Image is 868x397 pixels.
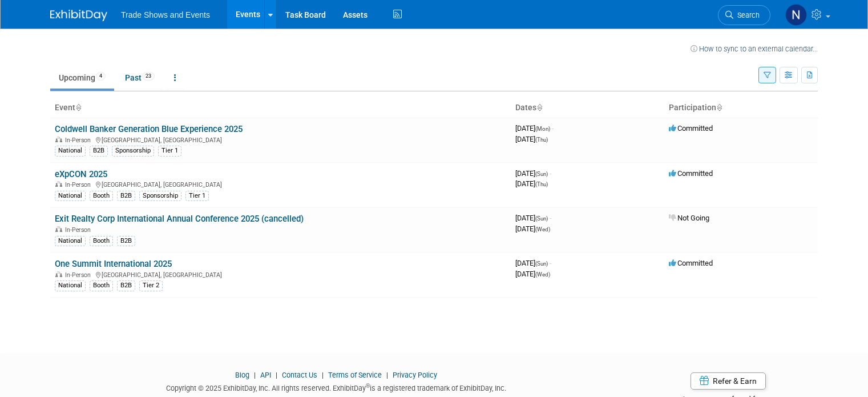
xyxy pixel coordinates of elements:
th: Participation [664,98,818,118]
a: eXpCON 2025 [55,169,107,179]
span: [DATE] [515,270,550,278]
div: Copyright © 2025 ExhibitDay, Inc. All rights reserved. ExhibitDay is a registered trademark of Ex... [50,380,621,394]
a: Exit Realty Corp International Annual Conference 2025 (cancelled) [55,214,304,224]
a: Blog [235,371,249,379]
div: [GEOGRAPHIC_DATA], [GEOGRAPHIC_DATA] [55,135,506,144]
span: In-Person [65,137,94,144]
span: Committed [669,124,713,133]
div: National [55,280,86,291]
span: - [552,124,554,133]
span: [DATE] [515,214,551,222]
img: In-Person Event [55,226,62,232]
a: Sort by Event Name [75,103,81,112]
a: Sort by Participation Type [716,103,722,112]
th: Dates [511,98,664,118]
div: National [55,236,86,246]
span: - [550,259,551,267]
div: Booth [90,280,113,291]
span: 4 [96,72,106,81]
a: Past23 [116,67,163,89]
a: Coldwell Banker Generation Blue Experience 2025 [55,124,243,134]
div: Tier 1 [158,146,181,156]
span: (Thu) [535,137,548,143]
a: How to sync to an external calendar... [691,45,818,53]
span: | [383,371,391,379]
div: Booth [90,236,113,246]
span: (Wed) [535,271,550,278]
span: Search [733,11,760,19]
sup: ® [366,383,370,389]
div: B2B [117,191,135,201]
div: B2B [117,280,135,291]
span: [DATE] [515,224,550,233]
span: | [319,371,326,379]
span: Committed [669,169,713,178]
span: [DATE] [515,124,554,133]
span: [DATE] [515,169,551,178]
div: [GEOGRAPHIC_DATA], [GEOGRAPHIC_DATA] [55,270,506,279]
span: (Mon) [535,126,550,132]
a: Refer & Earn [691,372,766,390]
a: API [260,371,271,379]
div: B2B [117,236,135,246]
div: National [55,146,86,156]
th: Event [50,98,511,118]
img: Nate McCombs [785,4,807,26]
img: In-Person Event [55,137,62,142]
a: Sort by Start Date [536,103,542,112]
a: Upcoming4 [50,67,114,89]
div: Booth [90,191,113,201]
div: B2B [90,146,108,156]
div: Sponsorship [112,146,154,156]
div: [GEOGRAPHIC_DATA], [GEOGRAPHIC_DATA] [55,179,506,189]
span: In-Person [65,271,94,279]
span: (Sun) [535,171,548,177]
span: [DATE] [515,259,551,267]
div: National [55,191,86,201]
span: In-Person [65,226,94,234]
span: 23 [142,72,155,81]
span: Not Going [669,214,709,222]
span: (Wed) [535,226,550,232]
img: In-Person Event [55,271,62,277]
span: - [550,169,551,178]
img: ExhibitDay [50,10,107,21]
span: (Sun) [535,215,548,222]
span: [DATE] [515,135,548,143]
a: Terms of Service [328,371,382,379]
span: In-Person [65,181,94,189]
div: Sponsorship [139,191,181,201]
a: Privacy Policy [393,371,437,379]
span: Trade Shows and Events [121,10,210,19]
span: Committed [669,259,713,267]
a: One Summit International 2025 [55,259,172,269]
span: [DATE] [515,179,548,188]
span: (Thu) [535,181,548,187]
img: In-Person Event [55,181,62,187]
a: Contact Us [282,371,317,379]
span: | [251,371,259,379]
div: Tier 2 [139,280,163,291]
span: (Sun) [535,260,548,267]
span: | [273,371,280,379]
a: Search [718,5,770,25]
span: - [550,214,551,222]
div: Tier 1 [185,191,209,201]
